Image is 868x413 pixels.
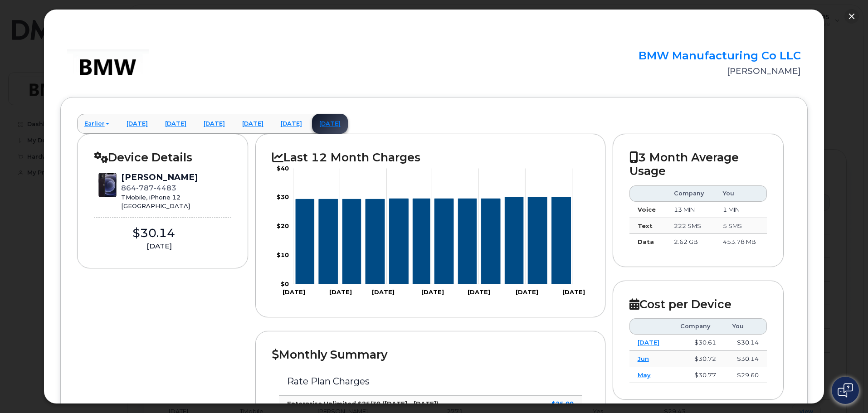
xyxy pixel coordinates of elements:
a: May [638,371,651,379]
div: TMobile, iPhone 12 [GEOGRAPHIC_DATA] [121,193,198,210]
a: Jun [638,355,649,362]
td: 222 SMS [666,218,715,234]
div: $30.14 [94,225,214,242]
td: 1 MIN [715,202,767,218]
tspan: $0 [281,280,289,287]
tspan: [DATE] [421,288,444,296]
a: [DATE] [638,339,659,346]
th: Company [666,185,715,202]
h3: Rate Plan Charges [287,376,573,386]
h2: Monthly Summary [272,348,588,361]
tspan: $10 [277,251,289,258]
td: $30.72 [672,351,724,367]
td: 5 SMS [715,218,767,234]
tspan: [DATE] [468,288,490,296]
tspan: $30 [277,194,289,201]
tspan: $20 [277,223,289,230]
strong: $25.00 [551,400,574,407]
g: Chart [277,165,585,296]
tspan: [DATE] [329,288,352,296]
td: $30.14 [724,335,767,351]
tspan: [DATE] [372,288,395,296]
div: [DATE] [94,241,224,251]
tspan: [DATE] [562,288,585,296]
strong: Voice [638,206,656,213]
h2: Cost per Device [629,297,767,311]
td: $30.61 [672,335,724,351]
img: Open chat [838,383,853,398]
strong: Text [638,222,653,229]
td: 13 MIN [666,202,715,218]
th: You [715,185,767,202]
strong: Data [638,238,654,245]
tspan: [DATE] [283,288,305,296]
td: $30.14 [724,351,767,367]
td: 453.78 MB [715,234,767,250]
tspan: [DATE] [516,288,539,296]
td: $29.60 [724,367,767,384]
strong: Enterprise Unlimited $25/30 ([DATE] - [DATE]) [287,400,439,407]
g: Series [296,197,571,284]
th: Company [672,318,724,335]
td: $30.77 [672,367,724,384]
th: You [724,318,767,335]
td: 2.62 GB [666,234,715,250]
